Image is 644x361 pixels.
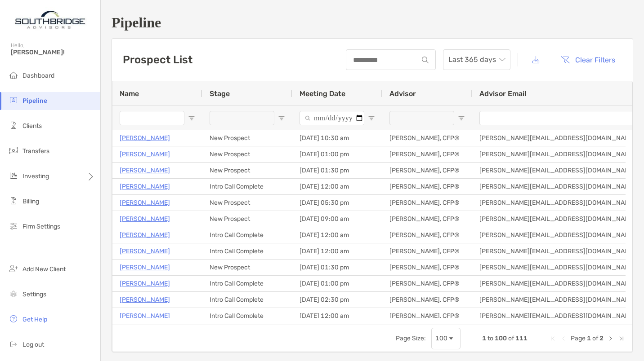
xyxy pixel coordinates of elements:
span: 1 [482,335,486,342]
img: investing icon [8,170,19,181]
img: logout icon [8,339,19,349]
a: [PERSON_NAME] [120,132,170,144]
a: [PERSON_NAME] [120,310,170,321]
a: [PERSON_NAME] [120,165,170,176]
a: [PERSON_NAME] [120,213,170,225]
div: Intro Call Complete [202,276,292,291]
span: Meeting Date [300,89,345,98]
div: New Prospect [202,163,292,178]
div: Page Size: [396,335,426,342]
button: Open Filter Menu [188,114,195,122]
div: Intro Call Complete [202,179,292,194]
img: dashboard icon [8,70,19,80]
div: Previous Page [560,335,567,342]
span: of [508,335,514,342]
div: [DATE] 01:00 pm [292,146,382,162]
span: 100 [495,335,507,342]
span: to [487,335,493,342]
span: Investing [22,172,49,180]
img: transfers icon [8,145,19,156]
span: Clients [22,122,42,130]
span: Add New Client [22,265,66,273]
div: [PERSON_NAME], CFP® [382,163,472,178]
button: Open Filter Menu [368,114,375,122]
div: New Prospect [202,146,292,162]
span: Firm Settings [22,223,60,230]
div: Intro Call Complete [202,227,292,243]
span: [PERSON_NAME]! [11,48,95,56]
span: Stage [210,89,230,98]
input: Name Filter Input [120,111,184,125]
span: Dashboard [22,72,54,79]
div: [PERSON_NAME], CFP® [382,292,472,308]
div: [DATE] 01:30 pm [292,163,382,178]
div: [PERSON_NAME], CFP® [382,243,472,259]
div: [PERSON_NAME], CFP® [382,260,472,275]
div: New Prospect [202,260,292,275]
a: [PERSON_NAME] [120,278,170,289]
div: [PERSON_NAME], CFP® [382,276,472,291]
span: of [592,335,598,342]
div: [DATE] 12:00 am [292,227,382,243]
div: [PERSON_NAME], CFP® [382,195,472,211]
span: Last 365 days [448,50,505,70]
span: Page [571,335,586,342]
img: firm-settings icon [8,220,19,231]
img: input icon [422,57,429,63]
a: [PERSON_NAME] [120,294,170,305]
span: 1 [587,335,591,342]
a: [PERSON_NAME] [120,246,170,257]
img: settings icon [8,288,19,299]
span: Advisor Email [479,89,526,98]
div: Intro Call Complete [202,292,292,308]
div: Next Page [607,335,614,342]
span: Advisor [389,89,416,98]
div: [DATE] 09:00 am [292,211,382,227]
a: [PERSON_NAME] [120,262,170,273]
div: [PERSON_NAME], CFP® [382,179,472,194]
span: 2 [599,335,604,342]
div: [DATE] 12:00 am [292,179,382,194]
a: [PERSON_NAME] [120,229,170,241]
div: New Prospect [202,130,292,146]
div: [DATE] 02:30 pm [292,292,382,308]
input: Meeting Date Filter Input [300,111,364,125]
span: 111 [515,335,528,342]
img: clients icon [8,120,19,131]
div: New Prospect [202,211,292,227]
div: [PERSON_NAME], CFP® [382,130,472,146]
div: [PERSON_NAME], CFP® [382,308,472,324]
div: Page Size [431,328,461,349]
div: Intro Call Complete [202,243,292,259]
a: [PERSON_NAME] [120,197,170,208]
div: First Page [549,335,556,342]
span: Get Help [22,316,47,323]
div: [DATE] 12:00 am [292,243,382,259]
div: [DATE] 05:30 pm [292,195,382,211]
button: Open Filter Menu [278,114,285,122]
button: Open Filter Menu [458,114,465,122]
img: pipeline icon [8,95,19,106]
div: Intro Call Complete [202,308,292,324]
div: [PERSON_NAME], CFP® [382,227,472,243]
a: [PERSON_NAME] [120,181,170,192]
span: Settings [22,291,46,298]
div: [PERSON_NAME], CFP® [382,146,472,162]
span: Name [120,89,139,98]
img: Zoe Logo [11,4,89,36]
img: add_new_client icon [8,263,19,274]
div: New Prospect [202,195,292,211]
h1: Pipeline [112,14,633,31]
h3: Prospect List [123,53,192,66]
div: [PERSON_NAME], CFP® [382,211,472,227]
div: [DATE] 12:00 am [292,308,382,324]
div: [DATE] 01:00 pm [292,276,382,291]
a: [PERSON_NAME] [120,149,170,160]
